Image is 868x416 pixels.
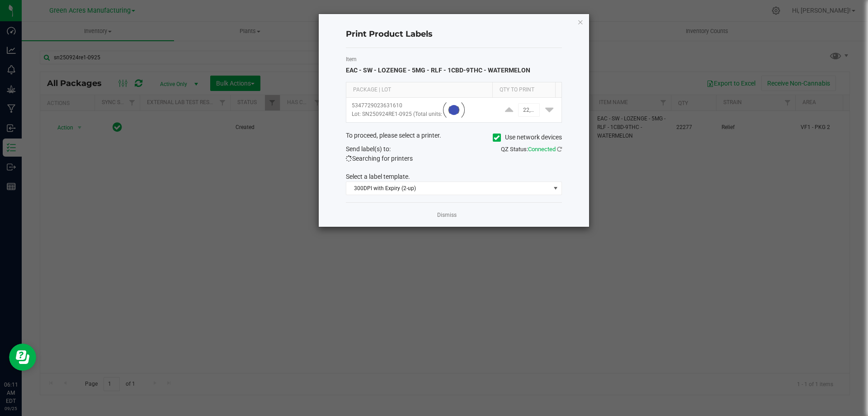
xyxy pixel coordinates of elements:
a: Dismiss [437,211,457,219]
th: Package | Lot [346,82,492,98]
span: Searching for printers [346,155,413,162]
span: EAC - SW - LOZENGE - 5MG - RLF - 1CBD-9THC - WATERMELON [346,67,530,74]
span: QZ Status: [501,146,562,153]
label: Item [346,55,562,63]
span: Send label(s) to: [346,145,391,153]
span: Connected [528,146,556,153]
span: 300DPI with Expiry (2-up) [346,182,550,195]
th: Qty to Print [492,82,555,98]
h4: Print Product Labels [346,29,562,40]
div: To proceed, please select a printer. [339,131,569,144]
label: Use network devices [493,133,562,142]
iframe: Resource center [9,344,36,371]
div: Select a label template. [339,172,569,182]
